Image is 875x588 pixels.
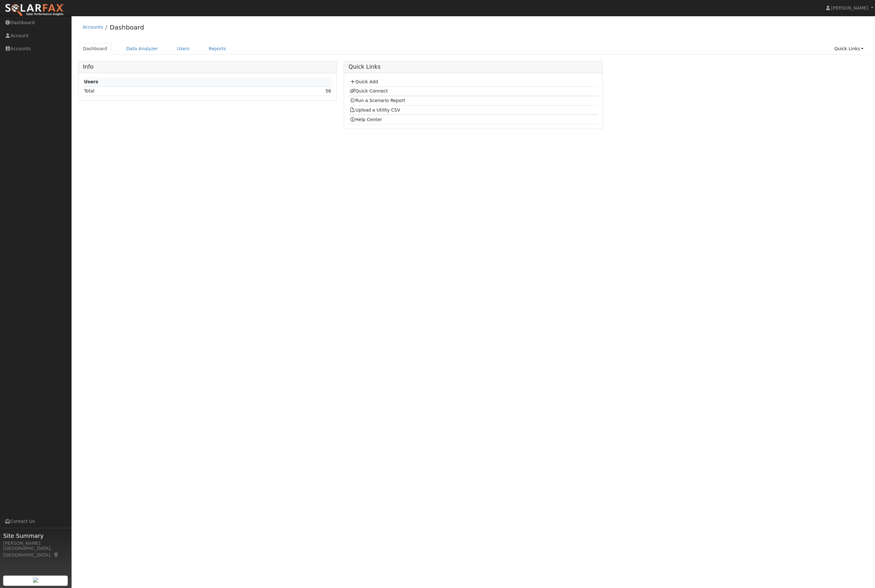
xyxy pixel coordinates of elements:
[83,24,103,30] a: Accounts
[3,531,68,540] span: Site Summary
[3,540,68,547] div: [PERSON_NAME]
[831,5,868,10] span: [PERSON_NAME]
[53,552,59,557] a: Map
[33,578,38,583] img: retrieve
[78,43,112,55] a: Dashboard
[110,24,144,31] a: Dashboard
[172,43,195,55] a: Users
[5,3,65,17] img: SolarFax
[3,545,68,558] div: [GEOGRAPHIC_DATA], [GEOGRAPHIC_DATA]
[121,43,163,55] a: Data Analyzer
[204,43,231,55] a: Reports
[830,43,868,55] a: Quick Links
